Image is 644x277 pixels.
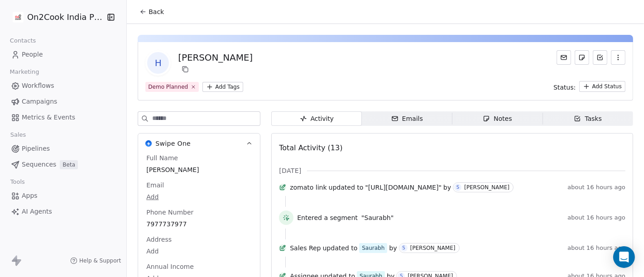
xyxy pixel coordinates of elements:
[6,65,43,79] span: Marketing
[402,244,405,252] div: S
[567,214,625,221] span: about 16 hours ago
[389,244,397,253] span: by
[22,160,56,169] span: Sequences
[483,114,512,124] div: Notes
[579,81,625,92] button: Add Status
[567,184,625,191] span: about 16 hours ago
[323,244,358,253] span: updated to
[22,81,54,91] span: Workflows
[279,143,342,152] span: Total Activity (13)
[553,83,576,92] span: Status:
[22,191,38,201] span: Apps
[27,11,104,23] span: On2Cook India Pvt. Ltd.
[443,183,451,192] span: by
[144,153,180,162] span: Full Name
[146,220,252,229] span: 7977737977
[7,157,119,172] a: SequencesBeta
[464,184,509,191] div: [PERSON_NAME]
[329,183,364,192] span: updated to
[134,4,169,20] button: Back
[6,175,29,189] span: Tools
[457,184,459,191] div: S
[7,188,119,203] a: Apps
[146,165,252,174] span: [PERSON_NAME]
[6,34,40,48] span: Contacts
[290,244,321,253] span: Sales Rep
[144,262,196,271] span: Annual Income
[22,97,57,106] span: Campaigns
[22,144,50,153] span: Pipelines
[361,213,394,222] span: "Saurabh"
[149,7,164,16] span: Back
[145,140,152,147] img: Swipe One
[79,257,121,264] span: Help & Support
[7,94,119,109] a: Campaigns
[7,141,119,156] a: Pipelines
[22,50,43,59] span: People
[147,52,169,74] span: H
[279,166,301,175] span: [DATE]
[290,183,327,192] span: zomato link
[70,257,121,264] a: Help & Support
[144,181,166,190] span: Email
[362,244,384,253] div: Saurabh
[146,247,252,256] span: Add
[365,183,442,192] span: "[URL][DOMAIN_NAME]"
[22,113,75,122] span: Metrics & Events
[613,246,635,268] div: Open Intercom Messenger
[7,110,119,125] a: Metrics & Events
[144,208,195,217] span: Phone Number
[7,47,119,62] a: People
[138,134,260,153] button: Swipe OneSwipe One
[391,114,423,124] div: Emails
[7,78,119,93] a: Workflows
[148,83,188,91] div: Demo Planned
[146,192,252,201] span: Add
[410,245,456,251] div: [PERSON_NAME]
[11,10,100,25] button: On2Cook India Pvt. Ltd.
[22,207,52,216] span: AI Agents
[574,114,602,124] div: Tasks
[144,235,173,244] span: Address
[6,128,30,142] span: Sales
[202,82,243,92] button: Add Tags
[7,204,119,219] a: AI Agents
[297,213,358,222] span: Entered a segment
[567,244,625,252] span: about 16 hours ago
[13,12,24,23] img: on2cook%20logo-04%20copy.jpg
[155,139,191,148] span: Swipe One
[60,160,78,169] span: Beta
[178,51,253,64] div: [PERSON_NAME]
